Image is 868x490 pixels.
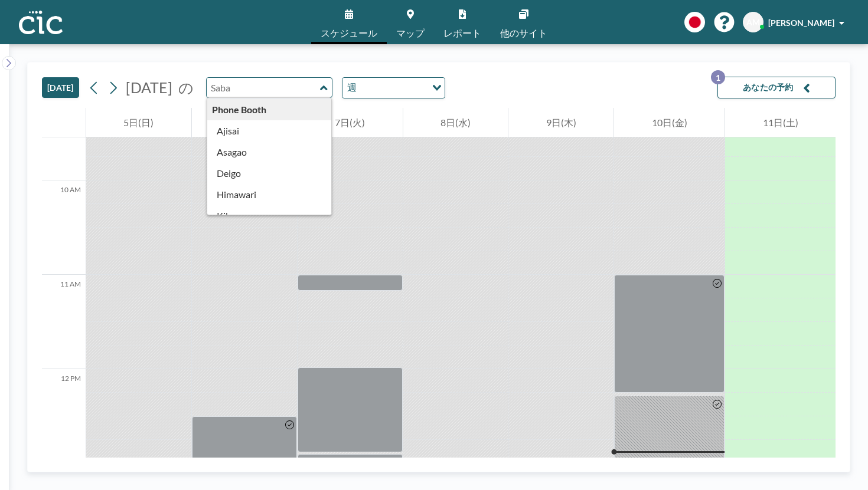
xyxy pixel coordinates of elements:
span: AM [746,17,760,28]
div: Deigo [207,163,332,184]
span: 他のサイト [500,28,547,38]
div: 11日(土) [725,108,836,137]
span: [PERSON_NAME] [768,18,834,28]
span: 週 [345,80,359,96]
div: 5日(日) [86,108,191,137]
div: Asagao [207,142,332,163]
div: Himawari [207,184,332,205]
div: 9日(木) [508,108,614,137]
div: 7日(火) [298,108,403,137]
div: Kikyo [207,205,332,226]
div: 11 AM [42,275,86,369]
div: Search for option [342,78,445,98]
button: [DATE] [42,77,79,98]
img: organization-logo [19,11,63,34]
span: [DATE] [126,78,172,96]
span: レポート [443,28,481,38]
button: あなたの予約1 [717,77,836,98]
div: 6日(月) [192,108,297,137]
div: 10 AM [42,180,86,275]
span: スケジュール [321,28,377,38]
div: Ajisai [207,120,332,142]
div: 10日(金) [614,108,725,137]
input: Search for option [360,80,425,96]
span: の [178,78,194,97]
div: Phone Booth [207,99,332,120]
input: Saba [207,78,320,97]
p: 1 [711,70,725,84]
div: 8日(水) [403,108,508,137]
span: マップ [396,28,425,38]
div: 12 PM [42,369,86,463]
